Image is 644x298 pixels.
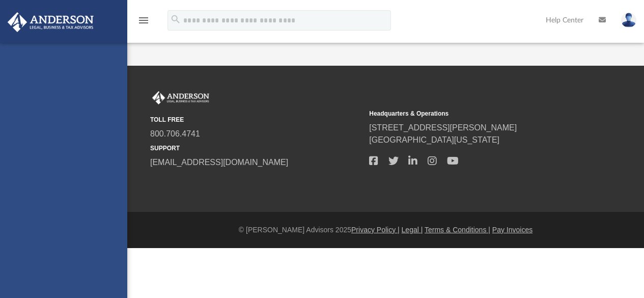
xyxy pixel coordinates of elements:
[492,226,533,234] a: Pay Invoices
[351,226,400,234] a: Privacy Policy |
[150,144,362,153] small: SUPPORT
[137,19,150,26] a: menu
[402,226,423,234] a: Legal |
[127,225,644,235] div: © [PERSON_NAME] Advisors 2025
[150,115,362,124] small: TOLL FREE
[5,12,97,32] img: Anderson Advisors Platinum Portal
[369,123,517,132] a: [STREET_ADDRESS][PERSON_NAME]
[150,91,211,104] img: Anderson Advisors Platinum Portal
[150,129,200,138] a: 800.706.4741
[425,226,490,234] a: Terms & Conditions |
[170,14,181,25] i: search
[137,14,150,26] i: menu
[150,158,288,167] a: [EMAIL_ADDRESS][DOMAIN_NAME]
[369,136,499,144] a: [GEOGRAPHIC_DATA][US_STATE]
[621,13,636,28] img: User Pic
[369,109,581,118] small: Headquarters & Operations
